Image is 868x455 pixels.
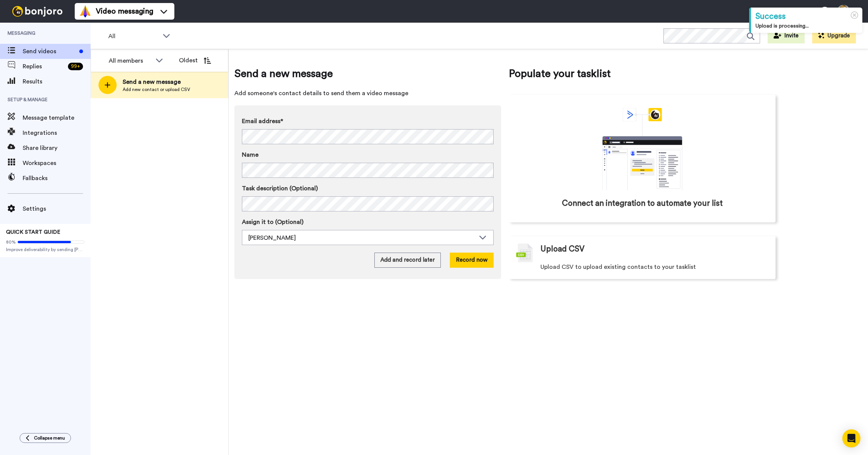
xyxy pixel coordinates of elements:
div: 99 + [68,63,83,70]
span: Send a new message [234,66,501,81]
span: Add new contact or upload CSV [123,86,190,93]
span: Connect an integration to automate your list [562,198,723,209]
label: Assign it to (Optional) [242,217,494,227]
button: Invite [768,28,805,43]
span: Results [23,77,91,86]
button: Upgrade [812,28,856,43]
img: bj-logo-header-white.svg [9,6,66,17]
img: vm-color.svg [79,5,91,17]
span: Message template [23,113,91,122]
button: Add and record later [374,253,441,268]
div: Upload is processing... [756,22,858,30]
div: Success [756,11,858,22]
div: All members [109,56,152,65]
span: Name [242,150,259,159]
div: [PERSON_NAME] [248,233,475,242]
span: All [108,32,159,41]
img: csv-grey.png [516,244,533,262]
span: 80% [6,239,16,245]
span: Upload CSV [540,244,585,255]
button: Record now [450,253,494,268]
span: Settings [23,204,91,213]
span: Collapse menu [34,435,65,441]
span: Populate your tasklist [509,66,776,81]
span: Fallbacks [23,174,91,183]
span: Add someone's contact details to send them a video message [234,89,501,98]
span: Replies [23,62,65,71]
span: Integrations [23,128,91,137]
label: Task description (Optional) [242,184,494,193]
span: Workspaces [23,159,91,168]
span: Send a new message [123,77,190,86]
span: Send videos [23,47,76,56]
span: Video messaging [96,6,153,17]
div: animation [586,108,699,190]
span: Upload CSV to upload existing contacts to your tasklist [540,262,696,271]
div: Open Intercom Messenger [842,429,860,447]
span: Improve deliverability by sending [PERSON_NAME]’s from your own email [6,247,85,253]
span: Share library [23,143,91,153]
label: Email address* [242,117,494,126]
button: Collapse menu [20,433,71,443]
span: QUICK START GUIDE [6,230,60,235]
button: Oldest [173,53,217,68]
